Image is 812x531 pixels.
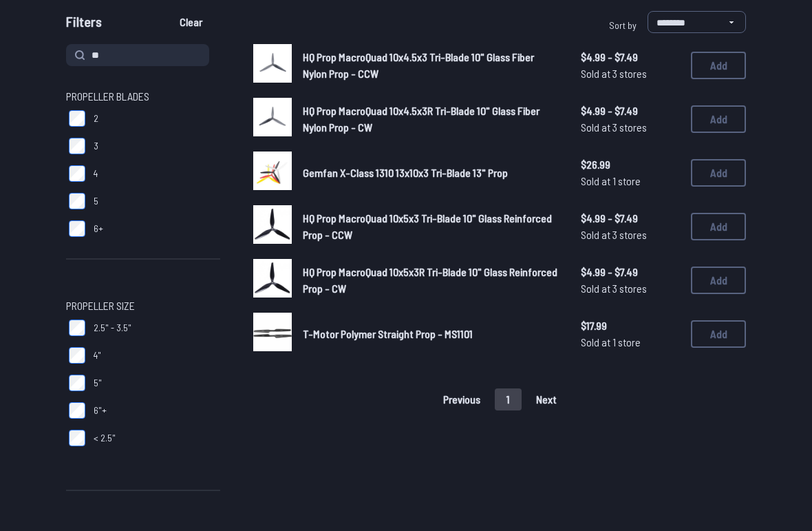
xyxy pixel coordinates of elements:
img: image [253,152,292,190]
button: Add [691,320,746,348]
input: 4" [69,347,85,364]
input: 3 [69,138,85,154]
span: 5 [94,194,98,208]
a: T-Motor Polymer Straight Prop - MS1101 [303,326,559,342]
button: Add [691,267,746,294]
a: image [253,44,292,87]
span: 4 [94,167,98,180]
span: Sold at 1 store [581,334,680,351]
span: Gemfan X-Class 1310 13x10x3 Tri-Blade 13" Prop [303,166,508,179]
a: image [253,98,292,140]
button: Add [691,105,746,133]
input: 2.5" - 3.5" [69,320,85,336]
span: 6+ [94,222,103,236]
span: 2.5" - 3.5" [94,321,131,335]
input: 4 [69,165,85,182]
span: 5" [94,376,102,390]
span: Sold at 1 store [581,173,680,189]
a: image [253,313,292,355]
span: 4" [94,348,101,362]
a: HQ Prop MacroQuad 10x5x3 Tri-Blade 10" Glass Reinforced Prop - CCW [303,210,559,243]
a: image [253,205,292,248]
span: Sold at 3 stores [581,65,680,82]
input: 5 [69,193,85,209]
span: 3 [94,139,98,153]
input: < 2.5" [69,430,85,446]
select: Sort by [648,11,746,33]
span: $17.99 [581,317,680,334]
span: $4.99 - $7.49 [581,210,680,227]
span: Propeller Blades [66,88,149,105]
input: 5" [69,375,85,391]
img: image [253,44,292,83]
span: $4.99 - $7.49 [581,103,680,119]
button: Add [691,52,746,79]
a: HQ Prop MacroQuad 10x4.5x3R Tri-Blade 10" Glass Fiber Nylon Prop - CW [303,103,559,136]
span: T-Motor Polymer Straight Prop - MS1101 [303,327,473,340]
img: image [253,259,292,298]
span: Sold at 3 stores [581,280,680,297]
span: HQ Prop MacroQuad 10x5x3 Tri-Blade 10" Glass Reinforced Prop - CCW [303,211,552,241]
span: Sort by [609,19,637,31]
img: image [253,313,292,351]
input: 6"+ [69,402,85,419]
a: HQ Prop MacroQuad 10x5x3R Tri-Blade 10" Glass Reinforced Prop - CW [303,264,559,297]
a: image [253,259,292,302]
span: HQ Prop MacroQuad 10x4.5x3R Tri-Blade 10" Glass Fiber Nylon Prop - CW [303,104,539,134]
span: Propeller Size [66,298,135,314]
img: image [253,98,292,136]
span: $4.99 - $7.49 [581,264,680,280]
span: 2 [94,112,98,125]
span: $26.99 [581,156,680,173]
span: HQ Prop MacroQuad 10x5x3R Tri-Blade 10" Glass Reinforced Prop - CW [303,265,557,295]
span: HQ Prop MacroQuad 10x4.5x3 Tri-Blade 10" Glass Fiber Nylon Prop - CCW [303,50,534,80]
button: 1 [495,388,522,410]
button: Clear [168,11,214,33]
span: Sold at 3 stores [581,227,680,243]
span: Filters [66,11,102,39]
span: 6"+ [94,404,107,417]
input: 6+ [69,220,85,237]
input: 2 [69,110,85,127]
img: image [253,205,292,244]
span: < 2.5" [94,431,116,445]
a: HQ Prop MacroQuad 10x4.5x3 Tri-Blade 10" Glass Fiber Nylon Prop - CCW [303,49,559,82]
a: Gemfan X-Class 1310 13x10x3 Tri-Blade 13" Prop [303,165,559,181]
span: $4.99 - $7.49 [581,49,680,65]
button: Add [691,159,746,187]
span: Sold at 3 stores [581,119,680,136]
a: image [253,152,292,194]
button: Add [691,213,746,240]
